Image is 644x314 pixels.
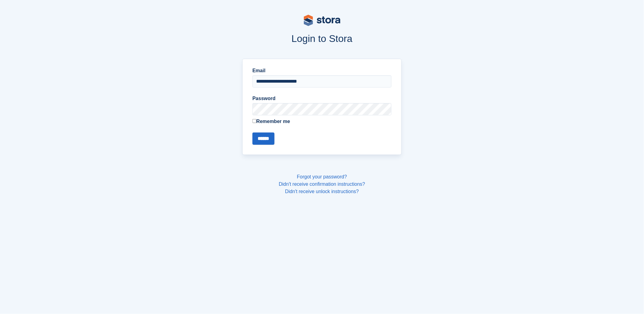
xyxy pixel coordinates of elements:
input: Remember me [252,119,256,123]
label: Password [252,95,392,102]
a: Forgot your password? [297,174,347,179]
h1: Login to Stora [126,33,518,44]
img: stora-logo-53a41332b3708ae10de48c4981b4e9114cc0af31d8433b30ea865607fb682f29.svg [304,15,340,26]
label: Email [252,67,392,74]
a: Didn't receive unlock instructions? [285,189,359,194]
a: Didn't receive confirmation instructions? [279,181,365,187]
label: Remember me [252,118,392,125]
